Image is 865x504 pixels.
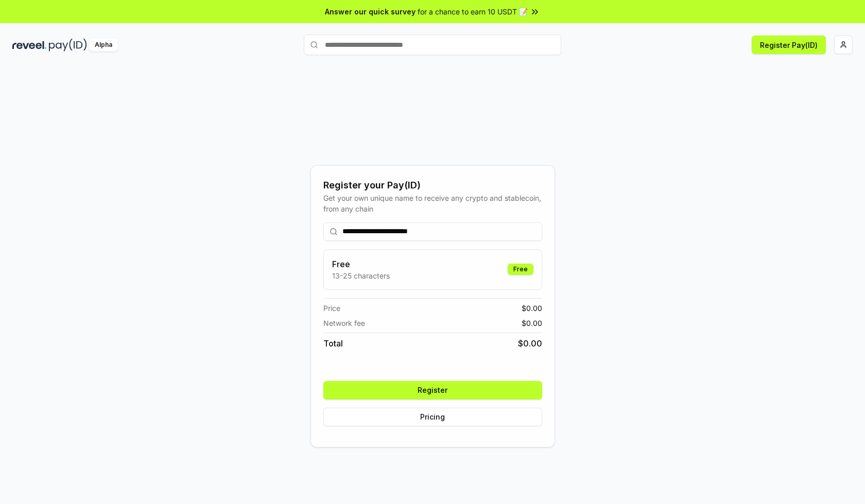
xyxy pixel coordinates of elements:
span: for a chance to earn 10 USDT 📝 [418,6,528,17]
h3: Free [332,258,390,270]
span: Answer our quick survey [325,6,416,17]
span: Price [323,303,340,314]
div: Alpha [89,39,118,51]
button: Pricing [323,408,542,426]
img: reveel_dark [12,39,47,51]
span: $ 0.00 [522,303,542,314]
button: Register Pay(ID) [752,36,826,54]
div: Register your Pay(ID) [323,178,542,193]
span: $ 0.00 [518,337,542,350]
div: Free [508,264,533,275]
button: Register [323,381,542,399]
p: 13-25 characters [332,270,390,281]
span: $ 0.00 [522,318,542,328]
img: pay_id [49,39,87,51]
span: Network fee [323,318,365,328]
span: Total [323,337,343,350]
div: Get your own unique name to receive any crypto and stablecoin, from any chain [323,193,542,214]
